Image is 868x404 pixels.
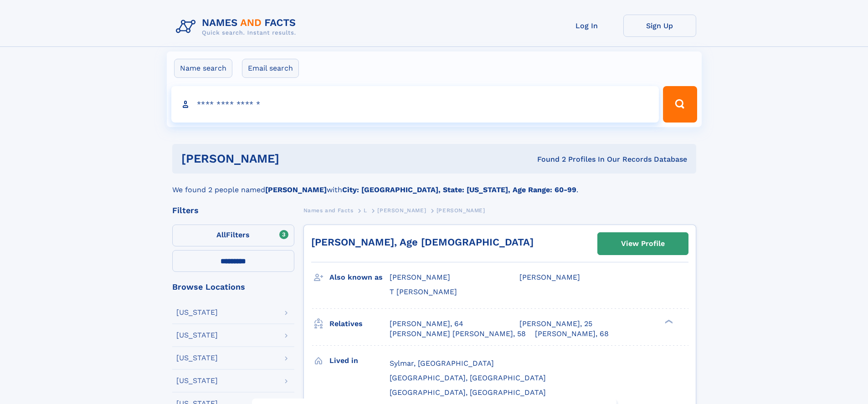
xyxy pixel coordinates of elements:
[329,270,390,285] h3: Also known as
[174,59,232,78] label: Name search
[172,174,696,195] div: We found 2 people named with .
[390,273,450,281] span: [PERSON_NAME]
[265,185,327,194] b: [PERSON_NAME]
[176,309,218,316] div: [US_STATE]
[181,153,408,164] h1: [PERSON_NAME]
[390,319,463,329] a: [PERSON_NAME], 64
[621,233,665,254] div: View Profile
[598,233,688,255] a: View Profile
[171,86,659,123] input: search input
[535,329,609,339] a: [PERSON_NAME], 68
[377,205,426,216] a: [PERSON_NAME]
[329,316,390,332] h3: Relatives
[172,15,303,39] img: Logo Names and Facts
[216,230,226,239] span: All
[519,273,580,281] span: [PERSON_NAME]
[437,207,485,214] span: [PERSON_NAME]
[176,354,218,362] div: [US_STATE]
[172,206,294,215] div: Filters
[176,377,218,384] div: [US_STATE]
[311,236,534,248] a: [PERSON_NAME], Age [DEMOGRAPHIC_DATA]
[519,319,592,329] a: [PERSON_NAME], 25
[390,359,494,368] span: Sylmar, [GEOGRAPHIC_DATA]
[364,207,367,214] span: L
[550,15,623,37] a: Log In
[242,59,299,78] label: Email search
[390,287,457,296] span: T [PERSON_NAME]
[172,225,294,246] label: Filters
[377,207,426,214] span: [PERSON_NAME]
[390,388,546,397] span: [GEOGRAPHIC_DATA], [GEOGRAPHIC_DATA]
[390,329,526,339] a: [PERSON_NAME] [PERSON_NAME], 58
[390,373,546,382] span: [GEOGRAPHIC_DATA], [GEOGRAPHIC_DATA]
[663,86,697,123] button: Search Button
[408,154,687,164] div: Found 2 Profiles In Our Records Database
[663,318,673,324] div: ❯
[303,205,354,216] a: Names and Facts
[364,205,367,216] a: L
[329,353,390,368] h3: Lived in
[172,283,294,291] div: Browse Locations
[623,15,696,37] a: Sign Up
[176,332,218,339] div: [US_STATE]
[342,185,576,194] b: City: [GEOGRAPHIC_DATA], State: [US_STATE], Age Range: 60-99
